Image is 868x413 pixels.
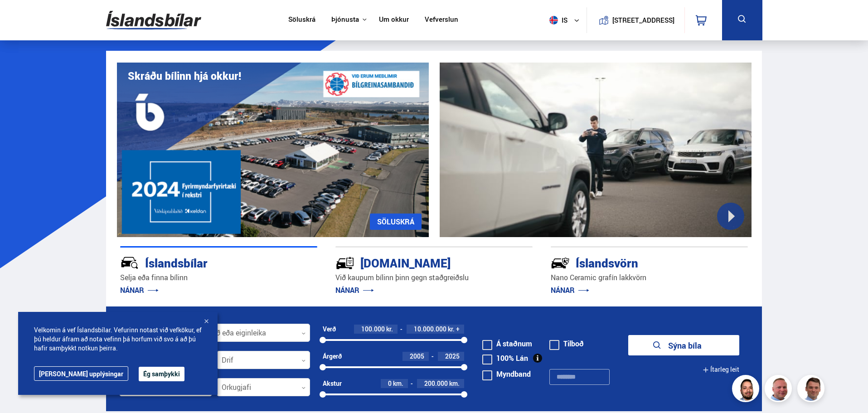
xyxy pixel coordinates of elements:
button: is [546,7,587,34]
img: svg+xml;base64,PHN2ZyB4bWxucz0iaHR0cDovL3d3dy53My5vcmcvMjAwMC9zdmciIHdpZHRoPSI1MTIiIGhlaWdodD0iNT... [549,16,558,24]
span: + [456,326,460,333]
img: G0Ugv5HjCgRt.svg [106,5,201,35]
span: km. [449,380,460,387]
span: 10.000.000 [414,325,446,333]
button: Sýna bíla [628,335,739,355]
a: Söluskrá [288,15,315,25]
button: Ég samþykki [139,367,184,381]
a: [STREET_ADDRESS] [592,7,679,33]
div: Verð [323,326,336,333]
div: Íslandsbílar [120,254,285,270]
span: 2005 [410,352,424,360]
a: Um okkur [379,15,409,25]
div: Akstur [323,380,342,387]
span: kr. [386,326,393,333]
a: NÁNAR [551,285,589,295]
h1: Skráðu bílinn hjá okkur! [128,70,241,82]
p: Nano Ceramic grafín lakkvörn [551,272,748,283]
label: 100% Lán [482,355,528,362]
div: [DOMAIN_NAME] [335,254,500,270]
img: eKx6w-_Home_640_.png [117,63,429,237]
p: Við kaupum bílinn þinn gegn staðgreiðslu [335,272,533,283]
button: [STREET_ADDRESS] [616,16,671,24]
label: Á staðnum [482,340,532,347]
a: NÁNAR [335,285,374,295]
a: SÖLUSKRÁ [370,214,422,230]
span: 0 [388,379,392,388]
button: Þjónusta [331,15,359,24]
span: is [546,16,568,24]
a: [PERSON_NAME] upplýsingar [34,366,128,381]
img: FbJEzSuNWCJXmdc-.webp [799,376,826,403]
img: tr5P-W3DuiFaO7aO.svg [335,253,354,272]
span: km. [393,380,403,387]
label: Myndband [482,370,531,378]
img: nhp88E3Fdnt1Opn2.png [733,376,761,403]
span: 100.000 [361,325,385,333]
button: Ítarleg leit [703,360,739,380]
img: JRvxyua_JYH6wB4c.svg [120,253,139,272]
span: 200.000 [424,379,448,388]
a: NÁNAR [120,285,159,295]
img: siFngHWaQ9KaOqBr.png [766,376,793,403]
a: Vefverslun [425,15,458,25]
div: Íslandsvörn [551,254,716,270]
span: 2025 [445,352,460,360]
img: -Svtn6bYgwAsiwNX.svg [551,253,570,272]
span: Velkomin á vef Íslandsbílar. Vefurinn notast við vefkökur, ef þú heldur áfram að nota vefinn þá h... [34,326,202,353]
span: kr. [448,326,455,333]
p: Selja eða finna bílinn [120,272,317,283]
label: Tilboð [549,340,584,347]
div: Árgerð [323,353,342,360]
